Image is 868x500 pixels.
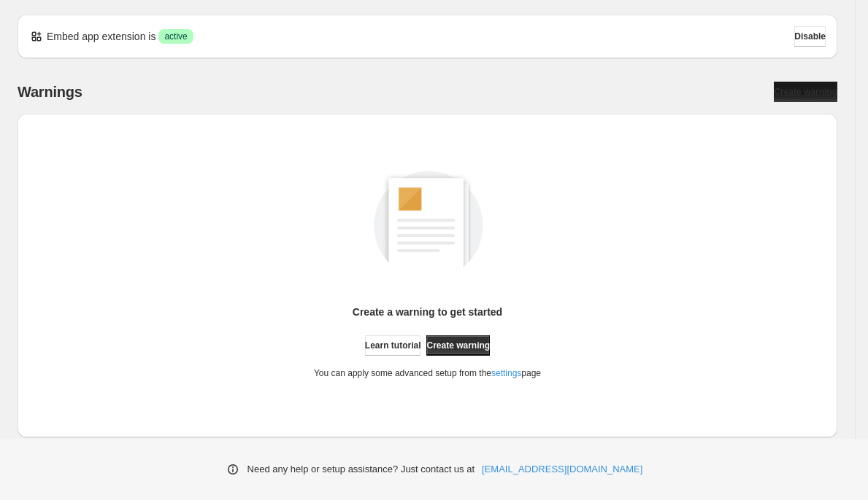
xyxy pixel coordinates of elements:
[794,31,826,42] span: Disable
[426,335,490,356] a: Create warning
[365,335,421,356] a: Learn tutorial
[365,340,421,351] span: Learn tutorial
[794,26,826,47] button: Disable
[314,367,541,379] p: You can apply some advanced setup from the page
[18,83,82,101] h2: Warnings
[774,86,837,98] span: Create warning
[164,31,187,42] span: active
[482,462,642,477] a: [EMAIL_ADDRESS][DOMAIN_NAME]
[353,305,502,319] p: Create a warning to get started
[426,340,490,351] span: Create warning
[47,29,155,44] p: Embed app extension is
[774,82,837,102] a: Create warning
[491,368,521,378] a: settings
